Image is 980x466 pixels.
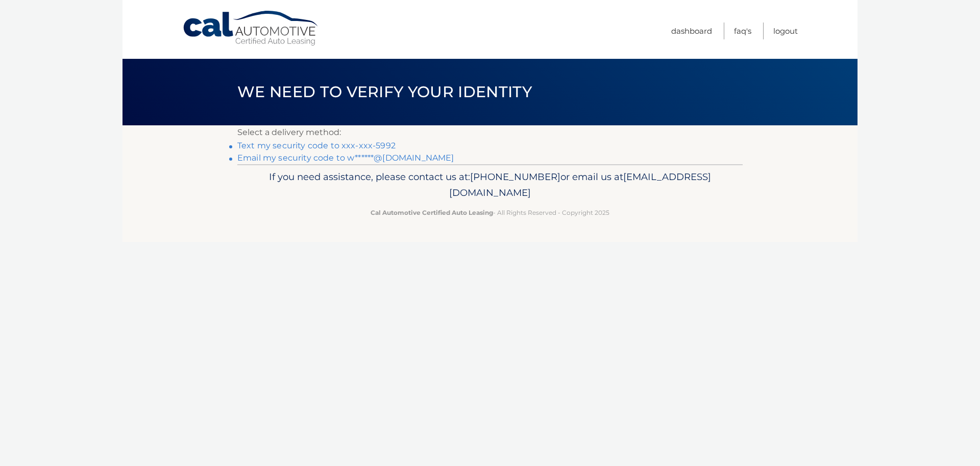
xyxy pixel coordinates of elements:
p: - All Rights Reserved - Copyright 2025 [244,207,736,218]
a: Dashboard [671,23,712,39]
a: Cal Automotive [182,10,320,47]
p: Select a delivery method: [237,125,743,140]
p: If you need assistance, please contact us at: or email us at [244,169,736,202]
a: FAQ's [734,23,751,39]
span: [PHONE_NUMBER] [470,171,560,183]
a: Text my security code to xxx-xxx-5992 [237,141,396,150]
a: Email my security code to w******@[DOMAIN_NAME] [237,153,454,163]
a: Logout [773,23,798,39]
span: We need to verify your identity [237,82,532,101]
strong: Cal Automotive Certified Auto Leasing [371,209,493,216]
